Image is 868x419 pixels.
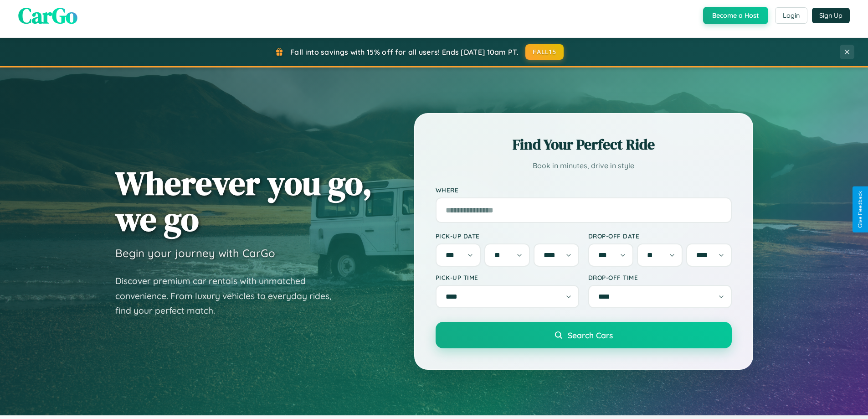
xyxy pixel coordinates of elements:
span: CarGo [18,0,77,31]
button: Search Cars [436,322,732,348]
span: Search Cars [568,330,613,340]
span: Fall into savings with 15% off for all users! Ends [DATE] 10am PT. [290,47,519,57]
p: Discover premium car rentals with unmatched convenience. From luxury vehicles to everyday rides, ... [115,274,343,318]
button: FALL15 [525,44,564,60]
h2: Find Your Perfect Ride [436,134,732,155]
div: Give Feedback [857,191,863,228]
button: Become a Host [703,7,768,24]
label: Pick-up Time [436,274,579,281]
label: Where [436,186,732,194]
h1: Wherever you go, we go [115,165,372,237]
button: Sign Up [812,8,850,23]
button: Login [775,7,807,24]
label: Pick-up Date [436,232,579,240]
label: Drop-off Date [588,232,732,240]
label: Drop-off Time [588,274,732,281]
h3: Begin your journey with CarGo [115,246,275,260]
p: Book in minutes, drive in style [436,159,732,172]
